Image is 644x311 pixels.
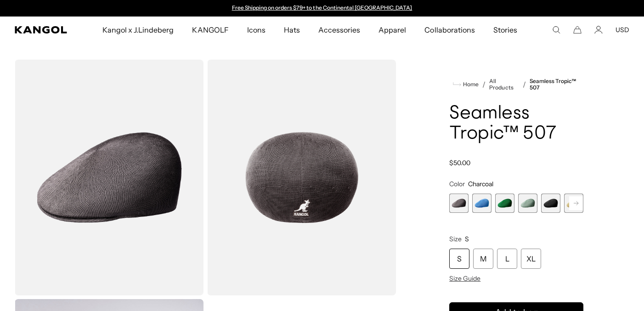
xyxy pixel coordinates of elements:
label: Charcoal [449,194,469,213]
div: 1 of 12 [449,194,469,213]
span: Icons [247,17,266,43]
div: 1 of 2 [227,5,417,12]
a: Icons [238,17,275,43]
div: Announcement [227,5,417,12]
span: Apparel [378,17,406,43]
label: Surf [472,194,491,213]
div: 4 of 12 [518,194,537,213]
label: SAGE GREEN [518,194,537,213]
span: Stories [493,17,517,43]
span: Collaborations [424,17,475,43]
label: Turf Green [495,194,514,213]
div: 6 of 12 [564,194,583,213]
a: Home [453,80,479,89]
span: Home [461,81,479,88]
a: Kangol [15,26,68,33]
a: Stories [484,17,526,43]
li: / [519,79,526,90]
div: M [473,249,493,269]
a: Account [594,26,603,34]
label: Beige [564,194,583,213]
span: Hats [284,17,300,43]
button: Cart [573,26,582,34]
li: / [479,79,486,90]
div: L [497,249,517,269]
img: color-charcoal [15,60,203,295]
a: Free Shipping on orders $79+ to the Continental [GEOGRAPHIC_DATA] [232,4,412,11]
h1: Seamless Tropic™ 507 [449,104,583,144]
a: Hats [275,17,309,43]
slideshow-component: Announcement bar [227,5,417,12]
span: Size [449,235,462,243]
a: Accessories [309,17,369,43]
span: Accessories [318,17,360,43]
span: S [465,235,469,243]
a: Apparel [369,17,415,43]
div: XL [521,249,541,269]
label: Black [541,194,560,213]
span: Color [449,180,465,188]
a: KANGOLF [183,17,237,43]
span: Kangol x J.Lindeberg [102,17,174,43]
div: 5 of 12 [541,194,560,213]
a: Kangol x J.Lindeberg [93,17,183,43]
button: USD [616,26,629,34]
a: Seamless Tropic™ 507 [530,78,583,91]
nav: breadcrumbs [449,78,583,91]
a: All Products [489,78,519,91]
div: S [449,249,469,269]
img: color-charcoal [207,60,396,295]
span: Size Guide [449,274,480,283]
div: 2 of 12 [472,194,491,213]
summary: Search here [552,26,560,34]
span: $50.00 [449,159,470,167]
span: Charcoal [468,180,493,188]
span: KANGOLF [192,17,228,43]
div: 3 of 12 [495,194,514,213]
a: Collaborations [415,17,484,43]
